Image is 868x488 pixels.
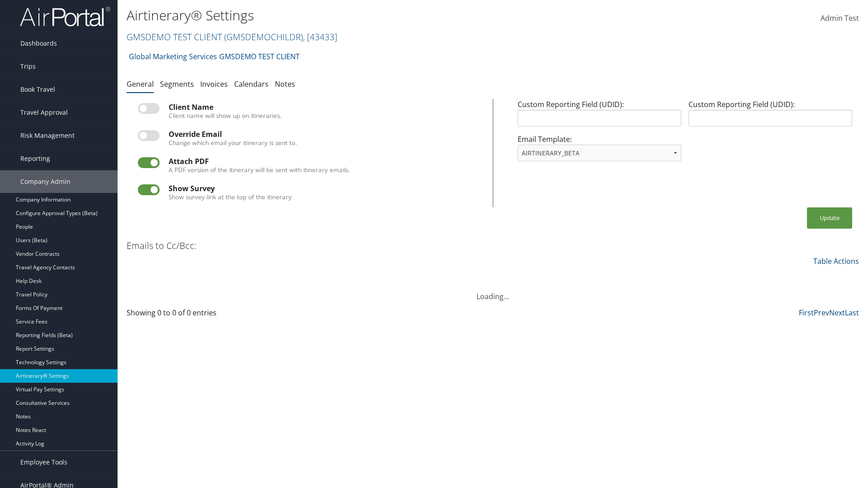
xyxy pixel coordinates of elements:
[169,157,481,165] div: Attach PDF
[127,239,197,252] h3: Emails to Cc/Bcc:
[807,207,852,229] button: Update
[514,134,685,169] div: Email Template:
[20,78,55,101] span: Book Travel
[813,256,859,266] a: Table Actions
[20,147,50,170] span: Reporting
[224,31,303,43] span: ( GMSDEMOCHILDR )
[169,138,297,147] label: Change which email your itinerary is sent to.
[799,308,814,318] a: First
[127,79,154,89] a: General
[169,165,350,174] label: A PDF version of the itinerary will be sent with itinerary emails.
[821,5,859,33] a: Admin Test
[169,130,481,138] div: Override Email
[20,451,67,474] span: Employee Tools
[127,31,337,43] a: GMSDEMO TEST CLIENT
[20,32,57,55] span: Dashboards
[20,101,68,124] span: Travel Approval
[169,103,481,111] div: Client Name
[20,6,110,27] img: airportal-logo.png
[275,79,295,89] a: Notes
[20,55,36,78] span: Trips
[234,79,269,89] a: Calendars
[169,111,282,120] label: Client name will show up on itineraries.
[169,192,292,202] label: Show survey link at the top of the itinerary
[127,280,859,302] div: Loading...
[829,308,845,318] a: Next
[219,47,300,66] a: GMSDEMO TEST CLIENT
[200,79,228,89] a: Invoices
[20,124,75,147] span: Risk Management
[303,31,337,43] span: , [ 43433 ]
[20,170,71,193] span: Company Admin
[821,13,859,23] span: Admin Test
[160,79,194,89] a: Segments
[514,99,685,134] div: Custom Reporting Field (UDID):
[127,307,304,323] div: Showing 0 to 0 of 0 entries
[814,308,829,318] a: Prev
[127,6,615,25] h1: Airtinerary® Settings
[685,99,856,134] div: Custom Reporting Field (UDID):
[129,47,217,66] a: Global Marketing Services
[169,184,481,192] div: Show Survey
[845,308,859,318] a: Last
